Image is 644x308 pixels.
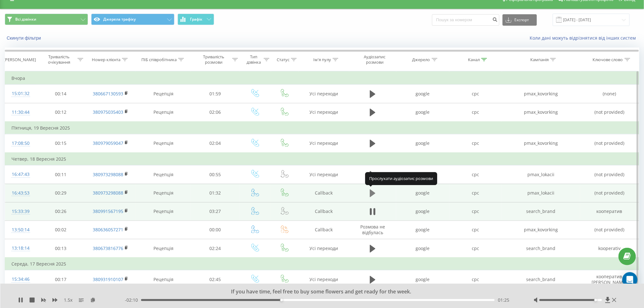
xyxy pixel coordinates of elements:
td: 00:17 [36,270,85,289]
td: Рецепція [136,103,191,122]
span: Всі дзвінки [15,17,36,22]
td: (not provided) [580,134,639,153]
div: Кампанія [530,57,549,62]
div: If you have time, feel free to buy some flowers and get ready for the week. [78,288,558,295]
td: cpc [449,85,502,103]
input: Пошук за номером [432,14,499,26]
td: П’ятниця, 19 Вересня 2025 [5,122,639,134]
div: Тривалість розмови [197,54,231,65]
div: Accessibility label [280,299,283,301]
div: 13:50:14 [11,224,30,236]
td: cpc [449,202,502,221]
td: 02:04 [191,134,240,153]
td: google [396,270,449,289]
div: Тривалість очікування [42,54,76,65]
td: 00:11 [36,165,85,184]
div: 15:34:46 [11,273,30,286]
div: 16:47:43 [11,168,30,181]
td: cpc [449,165,502,184]
td: 00:13 [36,239,85,258]
td: (none) [580,85,639,103]
td: Усі переходи [298,270,349,289]
td: 01:59 [191,85,240,103]
td: кооператив [580,202,639,221]
td: cpc [449,221,502,239]
div: Accessibility label [594,299,597,301]
button: Експорт [503,14,537,26]
td: Callback [298,202,349,221]
td: cpc [449,103,502,122]
span: 01:25 [498,297,509,303]
span: Графік [190,17,202,22]
td: google [396,165,449,184]
td: Рецепція [136,85,191,103]
td: pmax_lokacii [502,165,580,184]
div: Статус [277,57,289,62]
button: Графік [178,14,214,25]
td: pmax_kovorking [502,85,580,103]
td: google [396,202,449,221]
td: (not provided) [580,165,639,184]
td: google [396,85,449,103]
div: Аудіозапис розмови [355,54,395,65]
td: pmax_lokacii [502,184,580,202]
td: Рецепція [136,239,191,258]
td: 01:32 [191,184,240,202]
button: Всі дзвінки [5,14,88,25]
td: 00:14 [36,85,85,103]
td: Усі переходи [298,134,349,153]
a: 380991567195 [93,208,123,214]
td: search_brand [502,270,580,289]
td: cpc [449,270,502,289]
td: 00:29 [36,184,85,202]
td: google [396,221,449,239]
div: [PERSON_NAME] [4,57,36,62]
td: Усі переходи [298,85,349,103]
td: (not provided) [580,103,639,122]
button: Джерела трафіку [91,14,174,25]
td: Четвер, 18 Вересня 2025 [5,153,639,165]
div: 11:30:44 [11,106,30,119]
td: Рецепція [136,165,191,184]
div: Тип дзвінка [246,54,262,65]
a: Коли дані можуть відрізнятися вiд інших систем [530,35,639,41]
div: 17:08:50 [11,137,30,150]
td: google [396,103,449,122]
td: Усі переходи [298,103,349,122]
a: 380973298088 [93,171,123,177]
span: Розмова не відбулась [360,224,385,235]
td: кооператив [PERSON_NAME] [580,270,639,289]
span: - 02:10 [125,297,141,303]
td: search_brand [502,202,580,221]
td: Вчора [5,72,639,85]
td: (not provided) [580,221,639,239]
div: 15:01:32 [11,87,30,100]
td: cpc [449,239,502,258]
td: 03:27 [191,202,240,221]
td: cpc [449,134,502,153]
a: 380673816776 [93,245,123,251]
td: Рецепція [136,184,191,202]
div: 15:33:39 [11,205,30,218]
td: pmax_kovorking [502,221,580,239]
td: google [396,239,449,258]
td: 00:15 [36,134,85,153]
td: cpc [449,184,502,202]
td: google [396,184,449,202]
td: Рецепція [136,202,191,221]
a: 380975035403 [93,109,123,115]
a: 380973298088 [93,190,123,196]
a: 380979059047 [93,140,123,146]
div: Ключове слово [593,57,623,62]
div: Джерело [412,57,430,62]
td: Усі переходи [298,239,349,258]
td: google [396,134,449,153]
button: Скинути фільтри [5,35,44,41]
td: 02:06 [191,103,240,122]
div: Ім'я пулу [313,57,331,62]
td: (not provided) [580,184,639,202]
td: Середа, 17 Вересня 2025 [5,258,639,270]
td: Callback [298,184,349,202]
a: 380636057271 [93,227,123,233]
td: search_brand [502,239,580,258]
